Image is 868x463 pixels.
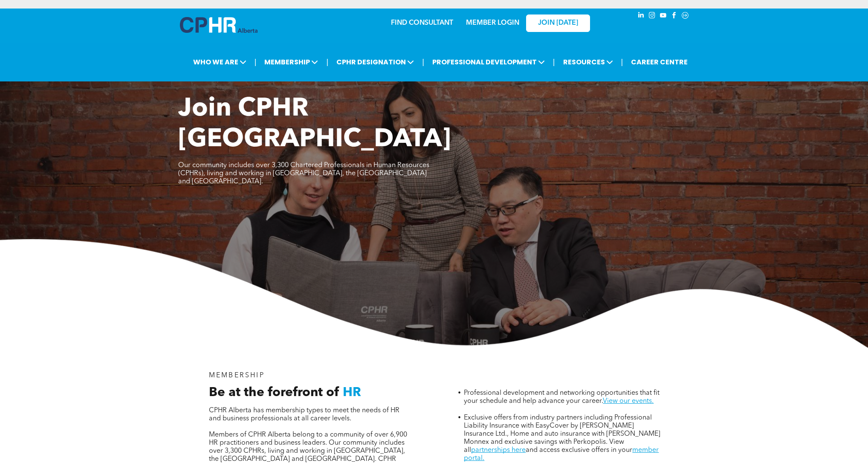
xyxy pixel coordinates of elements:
[636,11,645,22] a: linkedin
[603,398,654,405] a: View our events.
[553,53,555,71] li: |
[464,414,660,454] span: Exclusive offers from industry partners including Professional Liability Insurance with EasyCover...
[255,53,257,71] li: |
[430,54,547,70] span: PROFESSIONAL DEVELOPMENT
[178,96,451,153] span: Join CPHR [GEOGRAPHIC_DATA]
[647,11,657,22] a: instagram
[334,54,417,70] span: CPHR DESIGNATION
[658,11,668,22] a: youtube
[669,11,679,22] a: facebook
[526,14,590,32] a: JOIN [DATE]
[209,407,399,422] span: CPHR Alberta has membership types to meet the needs of HR and business professionals at all caree...
[262,54,321,70] span: MEMBERSHIP
[191,54,249,70] span: WHO WE ARE
[628,54,690,70] a: CAREER CENTRE
[326,53,328,71] li: |
[178,162,429,185] span: Our community includes over 3,300 Chartered Professionals in Human Resources (CPHRs), living and ...
[464,390,660,405] span: Professional development and networking opportunities that fit your schedule and help advance you...
[621,53,623,71] li: |
[680,11,690,22] a: Social network
[391,20,453,26] a: FIND CONSULTANT
[180,17,258,33] img: A blue and white logo for cp alberta
[343,386,361,399] span: HR
[422,53,424,71] li: |
[209,372,265,379] span: MEMBERSHIP
[209,386,339,399] span: Be at the forefront of
[538,19,578,27] span: JOIN [DATE]
[471,447,526,454] a: partnerships here
[561,54,616,70] span: RESOURCES
[526,447,632,454] span: and access exclusive offers in your
[466,20,519,26] a: MEMBER LOGIN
